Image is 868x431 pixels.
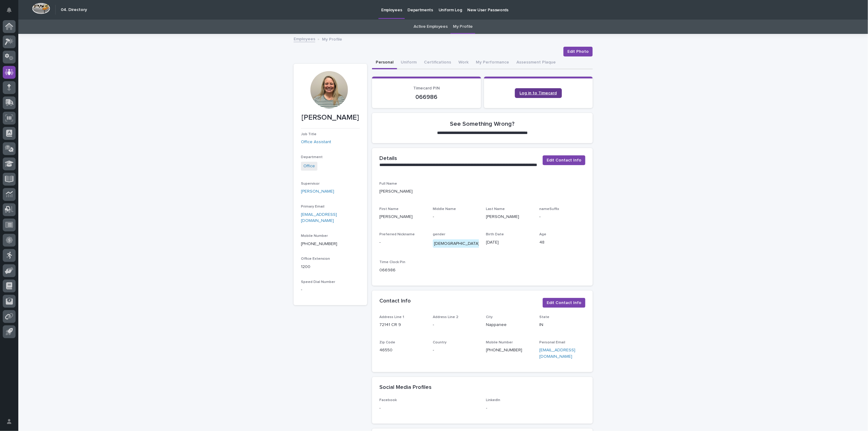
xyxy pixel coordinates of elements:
[397,56,420,69] button: Uniform
[301,139,331,145] a: Office Assistant
[472,56,513,69] button: My Performance
[379,298,411,305] h2: Contact Info
[433,322,479,328] p: -
[379,155,397,162] h2: Details
[547,157,581,163] span: Edit Contact Info
[486,348,523,352] a: [PHONE_NUMBER]
[379,384,432,391] h2: Social Media Profiles
[379,207,399,211] span: First Name
[379,341,395,344] span: Zip Code
[433,315,458,319] span: Address Line 2
[567,49,589,55] span: Edit Photo
[301,188,334,195] a: [PERSON_NAME]
[486,398,501,402] span: LinkedIn
[301,280,335,284] span: Speed Dial Number
[539,315,549,319] span: State
[539,322,585,328] p: IN
[513,56,559,69] button: Assessment Plaque
[539,233,546,236] span: Age
[563,47,593,56] button: Edit Photo
[486,233,504,236] span: Birth Date
[543,155,585,165] button: Edit Contact Info
[450,120,515,128] h2: See Something Wrong?
[379,347,425,353] p: 46550
[420,56,455,69] button: Certifications
[301,287,360,293] p: -
[301,155,323,159] span: Department
[372,56,397,69] button: Personal
[322,35,342,42] p: My Profile
[515,88,562,98] a: Log in to Timecard
[294,35,315,42] a: Employees
[486,214,532,220] p: [PERSON_NAME]
[486,239,532,246] p: [DATE]
[539,214,585,220] p: -
[301,132,316,136] span: Job Title
[539,207,559,211] span: nameSuffix
[303,163,315,169] a: Office
[543,298,585,308] button: Edit Contact Info
[433,341,447,344] span: Country
[379,182,397,186] span: Full Name
[433,239,481,248] div: [DEMOGRAPHIC_DATA]
[301,212,337,223] a: [EMAIL_ADDRESS][DOMAIN_NAME]
[61,7,87,13] h2: 04. Directory
[379,405,479,411] p: -
[539,239,585,246] p: 48
[379,188,585,195] p: [PERSON_NAME]
[301,264,360,270] p: 1200
[379,93,474,101] p: 066986
[455,56,472,69] button: Work
[547,300,581,306] span: Edit Contact Info
[414,20,448,34] a: Active Employees
[379,322,425,328] p: 72141 CR 9
[8,7,16,17] div: Notifications
[520,91,557,95] span: Log in to Timecard
[379,239,425,246] p: -
[379,315,404,319] span: Address Line 1
[486,207,505,211] span: Last Name
[32,3,50,14] img: Workspace Logo
[379,214,425,220] p: [PERSON_NAME]
[453,20,473,34] a: My Profile
[379,398,397,402] span: Facebook
[301,113,360,122] p: [PERSON_NAME]
[413,86,440,90] span: Timecard PIN
[379,267,425,273] p: 066986
[486,405,586,411] p: -
[301,234,328,238] span: Mobile Number
[301,205,324,208] span: Primary Email
[433,233,445,236] span: gender
[486,341,513,344] span: Mobile Number
[379,260,405,264] span: Time Clock Pin
[433,207,456,211] span: Middle Name
[539,348,575,359] a: [EMAIL_ADDRESS][DOMAIN_NAME]
[486,322,532,328] p: Nappanee
[539,341,565,344] span: Personal Email
[301,242,337,246] a: [PHONE_NUMBER]
[433,347,479,353] p: -
[433,214,479,220] p: -
[301,182,320,186] span: Supervisor
[301,257,330,261] span: Office Extension
[486,315,493,319] span: City
[379,233,415,236] span: Preferred Nickname
[3,4,16,16] button: Notifications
